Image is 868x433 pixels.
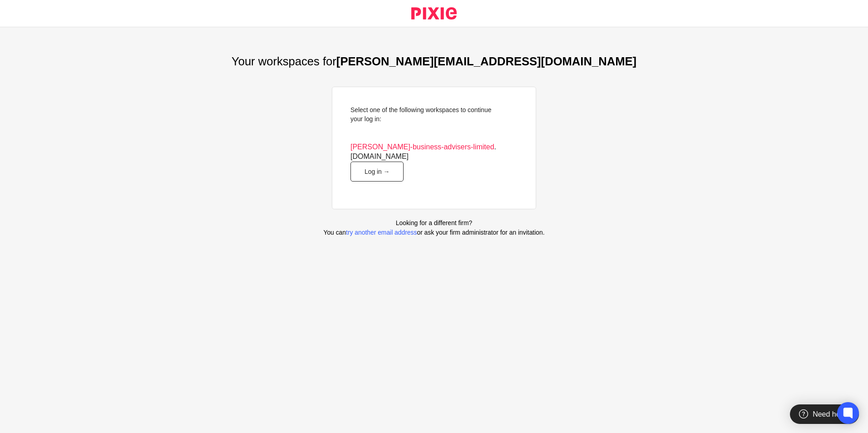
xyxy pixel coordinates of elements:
[323,218,546,237] p: Looking for a different firm? You can or ask your firm administrator for an invitation.
[345,229,417,236] a: try another email address
[350,143,497,150] span: [PERSON_NAME]-business-advisers-limited
[233,54,635,69] h1: [PERSON_NAME][EMAIL_ADDRESS][DOMAIN_NAME]
[350,142,518,162] span: .[DOMAIN_NAME]
[350,105,496,124] h2: Select one of the following workspaces to continue your log in:
[350,162,404,182] a: Log in →
[790,404,859,424] div: Need help?
[233,55,340,67] span: Your workspaces for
